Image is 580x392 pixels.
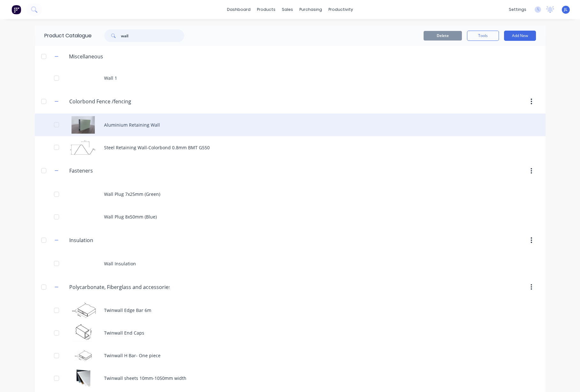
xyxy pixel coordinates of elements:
[121,29,184,42] input: Search...
[69,98,145,105] input: Enter category name
[296,5,325,14] div: purchasing
[35,252,546,275] div: Wall Insulation
[279,5,296,14] div: sales
[564,7,568,12] span: JL
[506,5,530,14] div: settings
[35,205,546,228] div: Wall Plug 8x50mm (Blue)
[467,31,499,41] button: Tools
[254,5,279,14] div: products
[69,236,145,244] input: Enter category name
[35,114,546,136] div: Aluminium Retaining WallAluminium Retaining Wall
[35,136,546,159] div: Steel Retaining Wall-Colorbond 0.8mm BMT G550Steel Retaining Wall-Colorbond 0.8mm BMT G550
[11,5,21,14] img: Factory
[35,344,546,367] div: Twinwall H Bar- One pieceTwinwall H Bar- One piece
[69,283,169,291] input: Enter category name
[325,5,356,14] div: productivity
[424,31,462,41] button: Delete
[35,322,546,344] div: Twinwall End CapsTwinwall End Caps
[504,31,536,41] button: Add New
[224,5,254,14] a: dashboard
[35,26,92,46] div: Product Catalogue
[35,67,546,89] div: Wall 1
[64,53,108,60] div: Miscellaneous
[69,167,145,174] input: Enter category name
[35,183,546,205] div: Wall Plug 7x25mm (Green)
[35,367,546,389] div: Twinwall sheets 10mm-1050mm widthTwinwall sheets 10mm-1050mm width
[35,299,546,322] div: Twinwall Edge Bar 6mTwinwall Edge Bar 6m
